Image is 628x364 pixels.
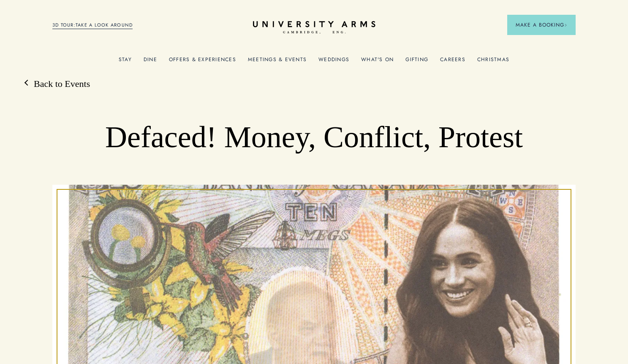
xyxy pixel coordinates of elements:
[361,57,394,67] a: What's On
[253,21,375,34] a: Home
[516,21,567,29] span: Make a Booking
[105,119,523,156] h1: Defaced! Money, Conflict, Protest
[564,24,567,27] img: Arrow icon
[169,57,236,67] a: Offers & Experiences
[440,57,465,67] a: Careers
[405,57,428,67] a: Gifting
[248,57,307,67] a: Meetings & Events
[144,57,157,67] a: Dine
[477,57,509,67] a: Christmas
[318,57,349,67] a: Weddings
[25,78,90,90] a: Back to Events
[119,57,132,67] a: Stay
[52,22,133,29] a: 3D TOUR:TAKE A LOOK AROUND
[507,15,576,35] button: Make a BookingArrow icon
